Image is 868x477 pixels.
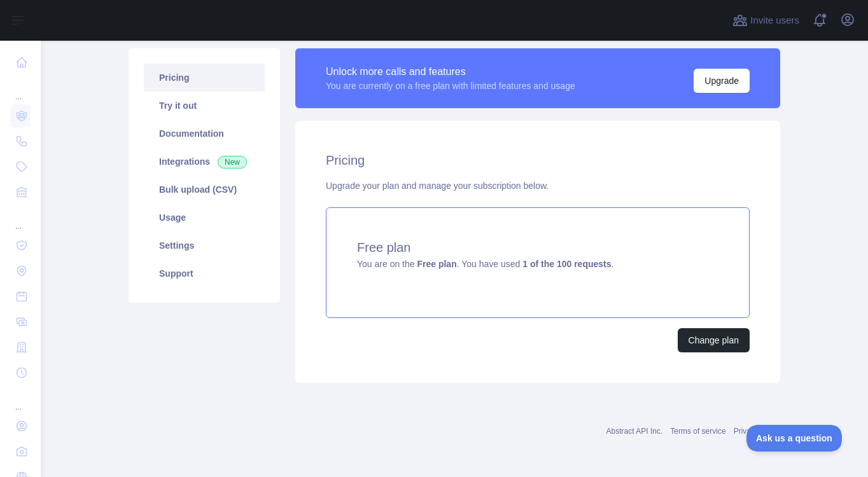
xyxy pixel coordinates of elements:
[678,328,750,352] button: Change plan
[694,69,750,93] button: Upgrade
[144,232,265,259] a: Settings
[144,92,265,120] a: Try it out
[730,10,802,31] button: Invite users
[326,179,750,192] div: Upgrade your plan and manage your subscription below.
[606,427,663,436] a: Abstract API Inc.
[144,120,265,148] a: Documentation
[144,259,265,287] a: Support
[357,259,613,269] span: You are on the . You have used .
[144,176,265,204] a: Bulk upload (CSV)
[144,204,265,232] a: Usage
[326,64,575,79] div: Unlock more calls and features
[218,156,247,169] span: New
[746,425,843,452] iframe: Toggle Customer Support
[522,259,611,269] strong: 1 of the 100 requests
[670,427,725,436] a: Terms of service
[10,206,31,232] div: ...
[10,76,31,102] div: ...
[326,151,750,169] h2: Pricing
[357,238,718,256] h4: Free plan
[417,259,456,269] strong: Free plan
[750,13,799,28] span: Invite users
[144,64,265,92] a: Pricing
[10,387,31,412] div: ...
[734,427,780,436] a: Privacy policy
[144,148,265,176] a: Integrations New
[326,79,575,92] div: You are currently on a free plan with limited features and usage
